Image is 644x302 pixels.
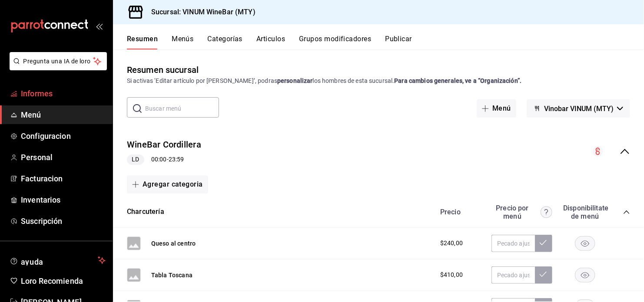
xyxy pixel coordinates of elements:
strong: personalizar [277,77,313,84]
button: WineBar Cordillera [127,138,201,151]
span: Pregunta una IA de loro [23,57,93,66]
input: Pecado ajustado [491,235,535,252]
button: Articulos [256,35,285,49]
h3: Sucursal: VINUM WineBar (MTY) [144,7,256,17]
span: Suscripción [21,215,106,227]
button: Grupos modificadores [299,35,371,49]
div: Precio [432,208,487,216]
button: Menús [172,35,193,49]
a: Pregunta una IA de loro [6,63,107,72]
span: Loro Recomienda [21,275,106,287]
button: Vinobar VINUM (MTY) [527,99,630,118]
input: Pecado ajustado [491,266,535,284]
button: Categorías [208,35,243,49]
button: Queso al centro [151,239,196,248]
span: ayuda [21,255,94,266]
span: Menú [21,109,106,121]
span: Personal [21,151,106,163]
span: $410,00 [440,270,463,279]
span: Vinobar VINUM (MTY) [544,105,614,113]
input: Buscar menú [145,100,219,117]
button: Menú [477,99,516,118]
div: Si activas ‘Editar artículo por [PERSON_NAME]’, podras los hombres de esta sucursal. [127,76,630,85]
button: Pregunta una IA de loro [10,52,107,70]
div: Resumen sucursal [127,63,199,76]
button: Agregar categoria [127,175,208,194]
div: collapse-menu-row [113,131,644,172]
div: Precio por menú [491,204,552,220]
button: collapse-category-row [623,209,630,216]
button: Resumen [127,35,158,49]
div: Disponibilitate de menú [563,204,607,220]
button: Publicar [385,35,412,49]
div: navigation tabs [127,35,644,49]
span: LD [128,155,143,164]
span: $240,00 [440,239,463,248]
span: Informes [21,88,106,99]
span: Facturacion [21,173,106,184]
button: Charcutería [127,207,164,217]
span: Configuracion [21,130,106,142]
button: open_drawer_menu [96,23,103,30]
strong: Para cambios generales, ve a “Organización”. [394,77,521,84]
div: 00:00 - 23:59 [127,154,201,165]
span: Inventarios [21,194,106,206]
button: Tabla Toscana [151,271,193,279]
